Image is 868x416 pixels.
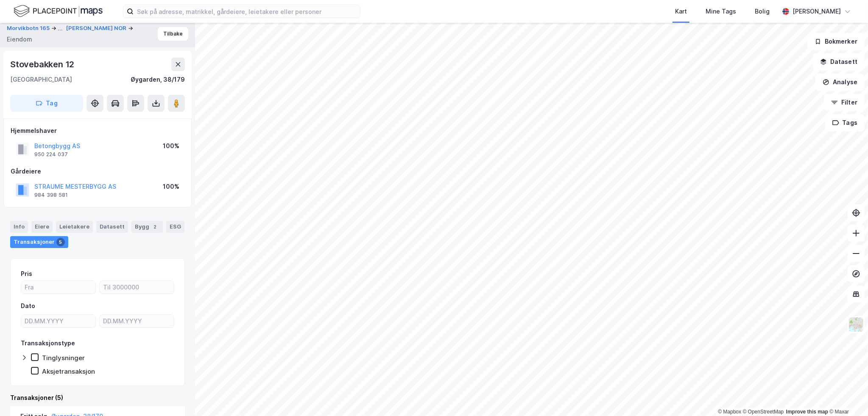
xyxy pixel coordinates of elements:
div: ... [58,23,63,33]
div: [PERSON_NAME] [793,6,841,17]
div: Transaksjoner [10,236,68,248]
input: Til 3000000 [100,281,174,294]
div: Bygg [131,221,163,233]
div: Dato [21,301,35,311]
button: Datasett [813,53,865,70]
div: Mine Tags [706,6,736,17]
div: Info [10,221,28,233]
input: DD.MM.YYYY [21,315,95,328]
div: Datasett [96,221,128,233]
a: OpenStreetMap [743,409,784,415]
img: Z [848,317,864,333]
div: Pris [21,269,32,279]
div: ESG [166,221,184,233]
div: Øygarden, 38/179 [131,74,185,85]
button: Morvikbotn 165 [7,23,51,33]
div: 5 [56,238,65,246]
button: Tag [10,95,83,112]
a: Improve this map [786,409,828,415]
div: Transaksjoner (5) [10,393,185,403]
div: 984 398 581 [34,192,68,198]
input: Søk på adresse, matrikkel, gårdeiere, leietakere eller personer [134,5,360,18]
button: Tags [825,114,865,131]
div: Stovebakken 12 [10,58,76,71]
div: Bolig [755,6,770,17]
div: Eiere [31,221,53,233]
div: 100% [163,182,179,192]
img: logo.f888ab2527a4732fd821a326f86c7f29.svg [14,4,103,19]
div: 2 [151,223,159,231]
div: Gårdeiere [11,166,184,176]
div: [GEOGRAPHIC_DATA] [10,74,72,85]
a: Mapbox [718,409,741,415]
div: 100% [163,141,179,151]
button: [PERSON_NAME] NOR [66,24,128,33]
div: Aksjetransaksjon [42,367,95,375]
div: Transaksjonstype [21,338,75,348]
button: Tilbake [158,27,188,41]
div: 950 224 037 [34,151,68,158]
button: Filter [824,94,865,111]
div: Leietakere [56,221,93,233]
button: Bokmerker [807,33,865,50]
div: Eiendom [7,34,32,44]
div: Kart [675,6,687,17]
input: DD.MM.YYYY [100,315,174,328]
div: Tinglysninger [42,354,85,362]
button: Analyse [815,74,865,91]
iframe: Chat Widget [826,375,868,416]
div: Hjemmelshaver [11,126,184,136]
input: Fra [21,281,95,294]
div: Kontrollprogram for chat [826,375,868,416]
